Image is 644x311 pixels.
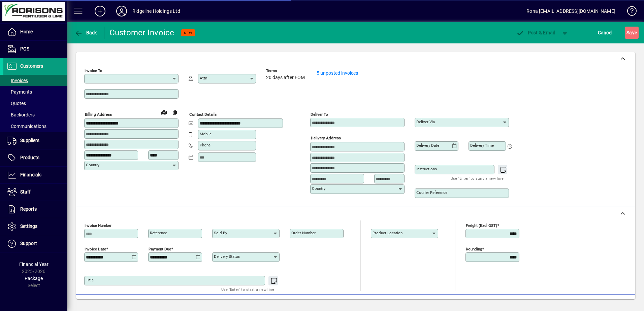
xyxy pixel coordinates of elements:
a: View on map [159,107,169,117]
mat-hint: Use 'Enter' to start a new line [221,285,274,293]
mat-label: Attn [200,76,207,80]
a: Support [3,235,67,252]
span: Back [74,30,97,35]
span: Product History [404,299,438,309]
span: Quotes [7,101,26,106]
span: Home [20,29,33,34]
button: Product [586,298,620,310]
a: Staff [3,184,67,201]
span: Products [20,155,39,160]
span: Financial Year [19,262,49,267]
a: Home [3,24,67,40]
button: Add [89,5,111,17]
mat-label: Deliver To [311,112,328,117]
a: POS [3,41,67,58]
button: Save [625,27,639,39]
mat-label: Country [86,163,99,167]
span: Reports [20,206,37,212]
mat-label: Reference [150,231,167,235]
mat-label: Product location [373,231,402,235]
a: Products [3,149,67,166]
span: ost & Email [516,30,555,35]
button: Post & Email [513,27,558,39]
span: Product [589,299,617,309]
span: NEW [184,31,192,35]
a: Quotes [3,98,67,109]
mat-label: Country [312,186,325,191]
span: Communications [7,124,46,129]
mat-label: Phone [200,143,211,147]
button: Copy to Delivery address [169,107,180,118]
mat-label: Invoice To [85,68,102,73]
button: Back [73,27,99,39]
a: Communications [3,120,67,132]
span: S [626,30,629,35]
mat-label: Courier Reference [416,190,447,195]
a: 5 unposted invoices [317,70,358,76]
mat-label: Mobile [200,132,212,136]
span: Cancel [598,27,613,38]
a: Settings [3,218,67,235]
a: Suppliers [3,132,67,149]
a: Knowledge Base [622,1,636,23]
mat-label: Instructions [416,167,437,171]
span: Invoices [7,78,28,83]
span: Backorders [7,112,35,117]
div: Rona [EMAIL_ADDRESS][DOMAIN_NAME] [526,6,615,16]
mat-label: Order number [291,231,316,235]
mat-label: Invoice number [85,223,111,228]
span: Suppliers [20,138,39,143]
span: 20 days after EOM [266,75,305,80]
div: Ridgeline Holdings Ltd [132,6,180,16]
a: Financials [3,167,67,183]
mat-label: Invoice date [85,247,106,251]
a: Invoices [3,75,67,86]
mat-label: Payment due [149,247,171,251]
a: Reports [3,201,67,218]
mat-label: Delivery time [470,143,494,148]
mat-label: Delivery date [416,143,439,148]
span: Staff [20,189,31,195]
mat-label: Rounding [466,247,482,251]
span: Settings [20,223,37,229]
span: Package [25,276,43,281]
app-page-header-button: Back [67,27,104,39]
span: Support [20,241,37,246]
span: Payments [7,89,32,95]
span: POS [20,46,29,51]
a: Payments [3,86,67,98]
span: Financials [20,172,41,177]
mat-label: Delivery status [214,254,240,259]
mat-hint: Use 'Enter' to start a new line [451,174,504,182]
span: P [528,30,531,35]
a: Backorders [3,109,67,120]
span: ave [626,27,637,38]
div: Customer Invoice [109,27,174,38]
mat-label: Freight (excl GST) [466,223,497,228]
span: Terms [266,69,307,73]
button: Profile [111,5,132,17]
span: Customers [20,63,43,69]
button: Cancel [596,27,614,39]
button: Product History [401,298,441,310]
mat-label: Deliver via [416,119,435,124]
mat-label: Title [86,278,94,282]
mat-label: Sold by [214,231,227,235]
